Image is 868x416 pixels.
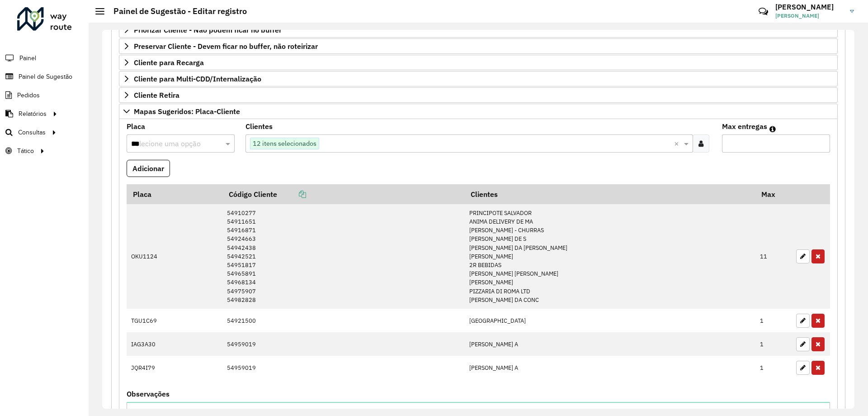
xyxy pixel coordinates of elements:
a: Preservar Cliente - Devem ficar no buffer, não roteirizar [119,38,838,54]
td: [PERSON_NAME] A [465,332,755,356]
span: Painel [19,53,36,63]
th: Max [755,184,792,204]
a: Contato Rápido [754,2,773,21]
label: Clientes [245,121,273,132]
label: Max entregas [722,121,767,132]
span: Pedidos [17,91,40,100]
a: Cliente para Recarga [119,55,838,70]
label: Observações [127,388,170,399]
th: Placa [127,184,222,204]
span: Consultas [18,128,46,137]
td: 54921500 [222,309,465,332]
th: Clientes [465,184,755,204]
a: Cliente para Multi-CDD/Internalização [119,71,838,86]
td: 1 [755,309,792,332]
td: [PERSON_NAME] A [465,356,755,379]
td: 11 [755,204,792,309]
td: PRINCIPOTE SALVADOR ANIMA DELIVERY DE MA [PERSON_NAME] - CHURRAS [PERSON_NAME] DE S [PERSON_NAME]... [465,204,755,309]
span: Cliente para Multi-CDD/Internalização [134,75,261,82]
h3: [PERSON_NAME] [775,3,843,11]
td: JQR4I79 [127,356,222,379]
span: Preservar Cliente - Devem ficar no buffer, não roteirizar [134,43,318,50]
td: TGU1C69 [127,309,222,332]
span: Mapas Sugeridos: Placa-Cliente [134,108,240,115]
span: Cliente Retira [134,91,179,99]
td: [GEOGRAPHIC_DATA] [465,309,755,332]
span: Tático [17,146,34,156]
label: Placa [127,121,145,132]
th: Código Cliente [222,184,465,204]
td: 1 [755,332,792,356]
td: 54959019 [222,356,465,379]
td: OKU1124 [127,204,222,309]
td: IAG3A30 [127,332,222,356]
span: Clear all [674,138,682,149]
a: Copiar [277,190,306,199]
span: 12 itens selecionados [250,138,319,149]
a: Mapas Sugeridos: Placa-Cliente [119,104,838,119]
button: Adicionar [127,160,170,177]
h2: Painel de Sugestão - Editar registro [104,6,247,16]
a: Cliente Retira [119,87,838,103]
span: [PERSON_NAME] [775,12,843,20]
span: Painel de Sugestão [19,72,72,81]
span: Cliente para Recarga [134,59,204,66]
em: Máximo de clientes que serão colocados na mesma rota com os clientes informados [769,125,776,133]
a: Priorizar Cliente - Não podem ficar no buffer [119,22,838,38]
td: 54959019 [222,332,465,356]
td: 1 [755,356,792,379]
span: Priorizar Cliente - Não podem ficar no buffer [134,26,282,33]
span: Relatórios [19,109,47,119]
td: 54910277 54911651 54916871 54924663 54942438 54942521 54951817 54965891 54968134 54975907 54982828 [222,204,465,309]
